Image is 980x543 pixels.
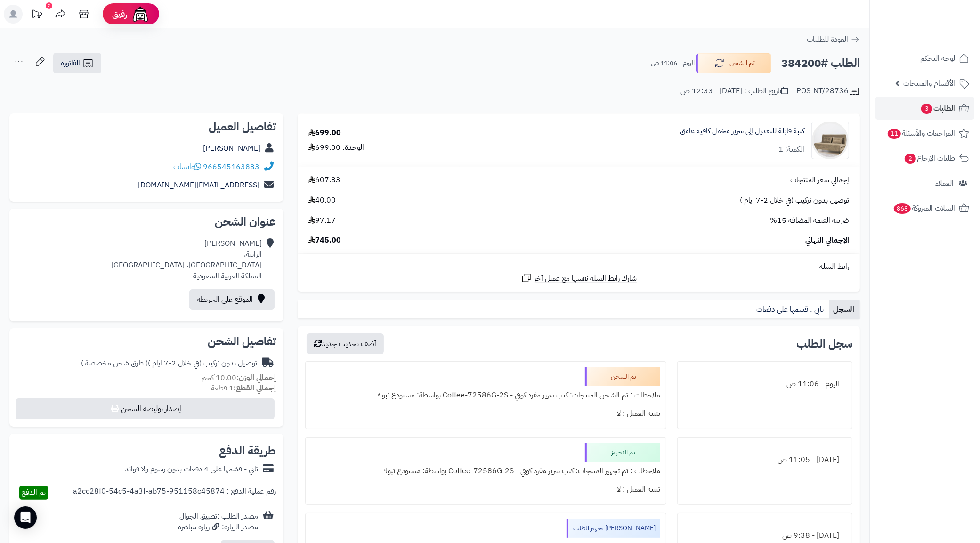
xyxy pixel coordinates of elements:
div: تم التجهيز [585,443,660,462]
span: طلبات الإرجاع [904,152,955,165]
div: توصيل بدون تركيب (في خلال 2-7 ايام ) [81,358,257,369]
small: اليوم - 11:06 ص [651,58,695,68]
span: الأقسام والمنتجات [903,77,955,90]
span: 40.00 [308,195,336,206]
span: العملاء [935,177,954,190]
a: السلات المتروكة868 [875,197,974,219]
span: المراجعات والأسئلة [887,127,955,140]
button: أضف تحديث جديد [307,333,384,354]
div: مصدر الزيارة: زيارة مباشرة [178,522,258,533]
a: [EMAIL_ADDRESS][DOMAIN_NAME] [138,179,259,191]
div: [PERSON_NAME] تجهيز الطلب [567,519,660,538]
a: 966545163883 [203,161,259,172]
span: 2 [905,154,916,164]
span: 3 [921,104,933,114]
div: POS-NT/28736 [796,86,860,97]
a: الفاتورة [53,53,101,73]
h2: الطلب #384200 [781,54,860,73]
div: اليوم - 11:06 ص [683,375,846,393]
a: لوحة التحكم [875,47,974,70]
small: 10.00 كجم [202,372,276,383]
div: الكمية: 1 [778,144,804,155]
span: 745.00 [308,235,341,246]
span: شارك رابط السلة نفسها مع عميل آخر [535,273,637,284]
div: رابط السلة [301,261,856,272]
button: تم الشحن [696,53,771,73]
strong: إجمالي القطع: [234,382,276,394]
a: العملاء [875,172,974,195]
img: logo-2.png [916,20,971,40]
div: الوحدة: 699.00 [308,142,364,153]
a: كنبة قابلة للتعديل إلى سرير مخمل كافيه غامق [680,126,804,137]
div: 2 [46,2,52,9]
a: تحديثات المنصة [25,5,49,26]
span: الإجمالي النهائي [805,235,849,246]
div: تاريخ الطلب : [DATE] - 12:33 ص [680,86,788,97]
span: رفيق [112,8,127,20]
div: Open Intercom Messenger [14,506,37,529]
strong: إجمالي الوزن: [236,372,276,383]
a: الموقع على الخريطة [189,289,275,310]
a: الطلبات3 [875,97,974,120]
a: العودة للطلبات [807,34,860,45]
h2: طريقة الدفع [219,445,276,456]
img: 1757156160-1-90x90.jpg [812,122,849,159]
div: تم الشحن [585,367,660,386]
div: [DATE] - 11:05 ص [683,451,846,469]
span: الطلبات [920,102,955,115]
div: رقم عملية الدفع : a2cc28f0-54c5-4a3f-ab75-951158c45874 [73,486,276,500]
a: شارك رابط السلة نفسها مع عميل آخر [521,272,637,284]
h3: سجل الطلب [796,338,852,349]
h2: عنوان الشحن [17,216,276,227]
span: ضريبة القيمة المضافة 15% [770,215,849,226]
div: مصدر الطلب :تطبيق الجوال [178,511,258,533]
a: [PERSON_NAME] [203,143,260,154]
span: السلات المتروكة [893,202,955,215]
h2: تفاصيل العميل [17,121,276,132]
h2: تفاصيل الشحن [17,336,276,347]
div: تنبيه العميل : لا [311,480,660,499]
div: [PERSON_NAME] الرابية، [GEOGRAPHIC_DATA]، [GEOGRAPHIC_DATA] المملكة العربية السعودية [111,238,262,281]
span: 607.83 [308,175,340,186]
div: ملاحظات : تم الشحن المنتجات: كنب سرير مفرد كوفي - Coffee-72586G-2S بواسطة: مستودع تبوك [311,386,660,405]
span: توصيل بدون تركيب (في خلال 2-7 ايام ) [740,195,849,206]
a: السجل [829,300,860,319]
span: العودة للطلبات [807,34,848,45]
img: ai-face.png [131,5,150,24]
span: تم الدفع [22,487,46,498]
span: ( طرق شحن مخصصة ) [81,357,148,369]
a: المراجعات والأسئلة11 [875,122,974,145]
span: 868 [893,203,911,214]
a: طلبات الإرجاع2 [875,147,974,170]
span: لوحة التحكم [920,52,955,65]
div: 699.00 [308,128,341,138]
div: ملاحظات : تم تجهيز المنتجات: كنب سرير مفرد كوفي - Coffee-72586G-2S بواسطة: مستودع تبوك [311,462,660,480]
button: إصدار بوليصة الشحن [16,398,275,419]
span: الفاتورة [61,57,80,69]
span: إجمالي سعر المنتجات [790,175,849,186]
small: 1 قطعة [211,382,276,394]
span: 11 [887,129,901,139]
span: 97.17 [308,215,336,226]
a: تابي : قسمها على دفعات [753,300,829,319]
a: واتساب [173,161,201,172]
div: تنبيه العميل : لا [311,405,660,423]
div: تابي - قسّمها على 4 دفعات بدون رسوم ولا فوائد [125,464,258,475]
